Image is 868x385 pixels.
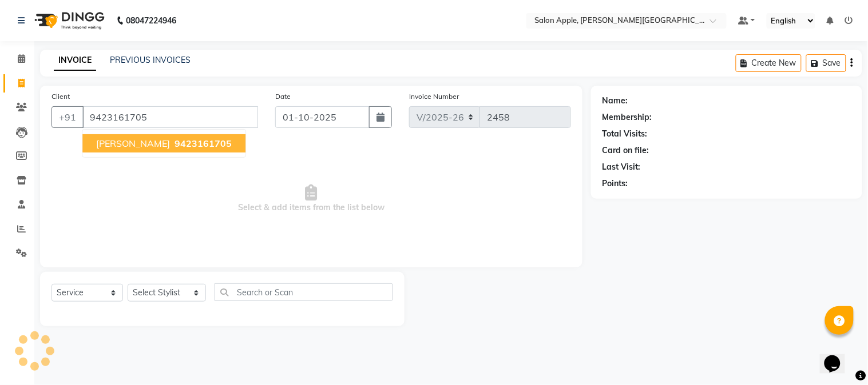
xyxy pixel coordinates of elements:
[820,339,857,374] iframe: chat widget
[806,54,846,72] button: Save
[603,161,641,173] div: Last Visit:
[126,5,176,37] b: 08047224946
[603,95,628,107] div: Name:
[54,50,96,71] a: INVOICE
[110,55,191,65] a: PREVIOUS INVOICES
[51,142,571,256] span: Select & add items from the list below
[82,106,258,128] input: Search by Name/Mobile/Email/Code
[275,91,291,102] label: Date
[175,138,232,149] span: 9423161705
[736,54,802,72] button: Create New
[409,91,459,102] label: Invoice Number
[51,106,84,128] button: +91
[29,5,108,37] img: logo
[603,145,649,157] div: Card on file:
[51,91,70,102] label: Client
[603,111,652,123] div: Membership:
[603,128,648,140] div: Total Visits:
[215,283,393,301] input: Search or Scan
[603,178,628,190] div: Points:
[96,138,170,149] span: [PERSON_NAME]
